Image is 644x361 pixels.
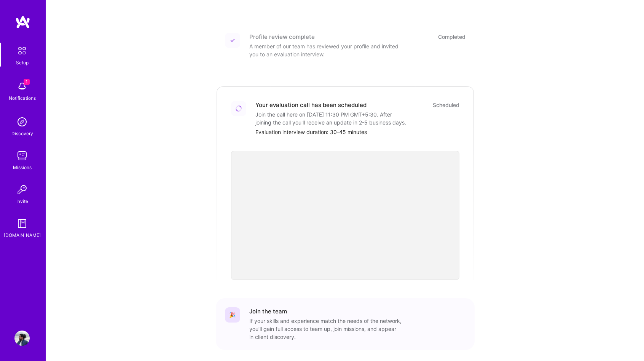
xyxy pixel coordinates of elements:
div: A member of our team has reviewed your profile and invited you to an evaluation interview. [249,42,402,58]
img: bell [14,79,30,94]
div: Scheduled [433,101,459,109]
a: User Avatar [13,331,32,346]
img: User Avatar [14,331,30,346]
div: Evaluation interview duration: 30-45 minutes [255,128,459,136]
div: Completed [438,33,465,41]
div: 🎉 [225,307,240,323]
div: Profile review complete [249,33,315,41]
img: Invite [14,182,30,197]
div: Missions [13,163,32,171]
div: Setup [16,59,29,67]
span: 1 [24,79,30,85]
div: Notifications [9,94,36,102]
div: Join the team [249,307,287,315]
div: Invite [16,197,28,205]
iframe: video [231,151,459,280]
img: Completed [230,38,235,43]
img: logo [15,15,30,29]
img: setup [14,43,30,59]
div: Discovery [11,129,33,137]
div: If your skills and experience match the needs of the network, you’ll gain full access to team up,... [249,317,402,341]
img: discovery [14,114,30,129]
img: guide book [14,216,30,231]
a: here [287,111,298,118]
div: Join the call on [DATE] 11:30 PM GMT+5:30 . After joining the call you'll receive an update in 2-... [255,110,408,126]
div: [DOMAIN_NAME] [4,231,41,239]
img: Loading [234,104,243,113]
img: teamwork [14,148,30,163]
div: Your evaluation call has been scheduled [255,101,367,109]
